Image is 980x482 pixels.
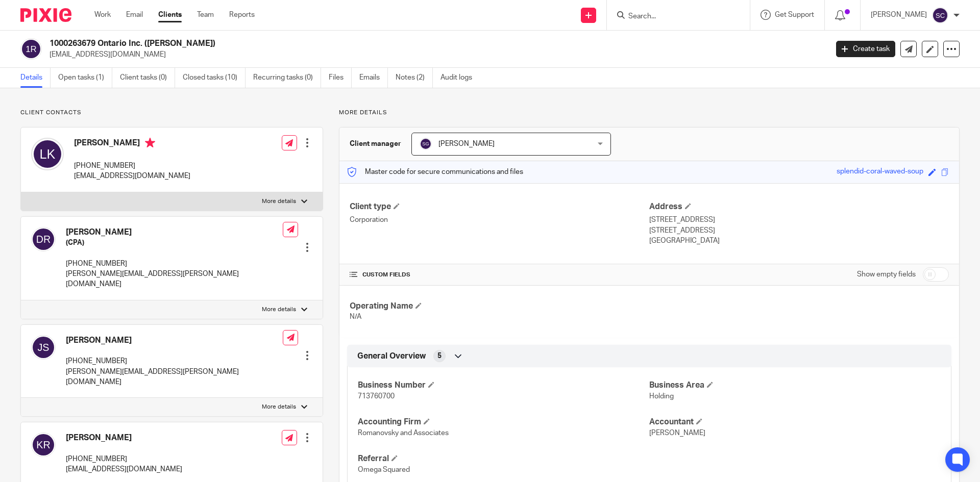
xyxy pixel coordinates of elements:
[837,166,923,178] div: splendid-coral-waved-soup
[350,215,649,225] p: Corporation
[440,68,480,88] a: Audit logs
[350,201,649,212] h4: Client type
[358,380,649,391] h4: Business Number
[932,7,948,23] img: svg%3E
[649,393,674,400] span: Holding
[871,10,927,20] p: [PERSON_NAME]
[358,417,649,427] h4: Accounting Firm
[66,367,283,388] p: [PERSON_NAME][EMAIL_ADDRESS][PERSON_NAME][DOMAIN_NAME]
[253,68,321,88] a: Recurring tasks (0)
[339,109,960,117] p: More details
[649,417,941,427] h4: Accountant
[627,12,719,21] input: Search
[66,269,283,290] p: [PERSON_NAME][EMAIL_ADDRESS][PERSON_NAME][DOMAIN_NAME]
[262,197,296,206] p: More details
[437,351,442,361] span: 5
[20,38,42,60] img: svg%3E
[649,201,949,212] h4: Address
[836,41,895,57] a: Create task
[396,68,433,88] a: Notes (2)
[31,138,64,170] img: svg%3E
[350,301,649,312] h4: Operating Name
[66,433,182,443] h4: [PERSON_NAME]
[74,161,190,171] p: [PHONE_NUMBER]
[350,271,649,279] h4: CUSTOM FIELDS
[359,68,388,88] a: Emails
[31,227,56,251] img: svg%3E
[20,8,71,22] img: Pixie
[145,138,155,148] i: Primary
[20,68,51,88] a: Details
[347,167,523,177] p: Master code for secure communications and files
[66,238,283,248] h5: (CPA)
[229,10,255,20] a: Reports
[50,38,667,49] h2: 1000263679 Ontario Inc. ([PERSON_NAME])
[649,215,949,225] p: [STREET_ADDRESS]
[66,464,182,474] p: [EMAIL_ADDRESS][DOMAIN_NAME]
[358,453,649,464] h4: Referral
[329,68,352,88] a: Files
[857,269,916,280] label: Show empty fields
[74,171,190,181] p: [EMAIL_ADDRESS][DOMAIN_NAME]
[31,335,56,360] img: svg%3E
[649,236,949,246] p: [GEOGRAPHIC_DATA]
[50,49,821,60] p: [EMAIL_ADDRESS][DOMAIN_NAME]
[20,109,323,117] p: Client contacts
[438,140,495,147] span: [PERSON_NAME]
[358,393,395,400] span: 713760700
[94,10,111,20] a: Work
[262,306,296,314] p: More details
[66,356,283,366] p: [PHONE_NUMBER]
[120,68,175,88] a: Client tasks (0)
[66,227,283,238] h4: [PERSON_NAME]
[183,68,246,88] a: Closed tasks (10)
[66,335,283,346] h4: [PERSON_NAME]
[649,225,949,236] p: [STREET_ADDRESS]
[775,11,814,18] span: Get Support
[31,433,56,457] img: svg%3E
[66,454,182,464] p: [PHONE_NUMBER]
[357,351,426,362] span: General Overview
[158,10,182,20] a: Clients
[126,10,143,20] a: Email
[58,68,112,88] a: Open tasks (1)
[358,466,410,473] span: Omega Squared
[74,138,190,150] h4: [PERSON_NAME]
[197,10,214,20] a: Team
[262,403,296,411] p: More details
[649,380,941,391] h4: Business Area
[420,138,432,150] img: svg%3E
[350,139,401,149] h3: Client manager
[358,429,449,437] span: Romanovsky and Associates
[350,313,361,320] span: N/A
[66,259,283,269] p: [PHONE_NUMBER]
[649,429,705,437] span: [PERSON_NAME]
